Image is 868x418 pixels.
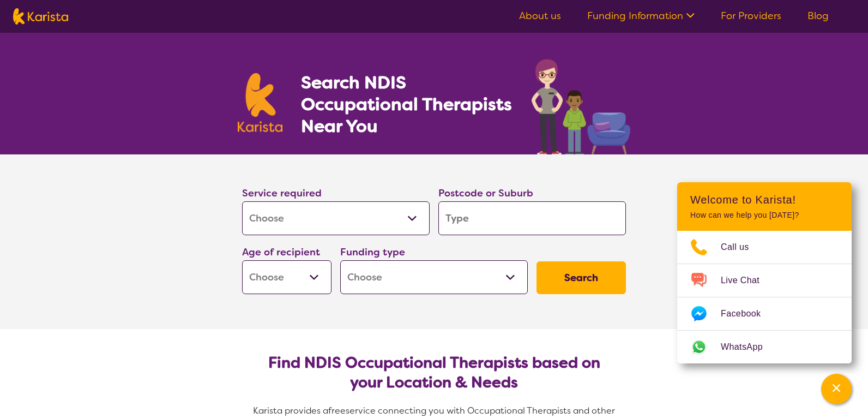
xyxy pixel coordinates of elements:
input: Type [438,201,626,235]
h2: Find NDIS Occupational Therapists based on your Location & Needs [251,353,617,392]
span: WhatsApp [721,339,776,355]
span: Karista provides a [253,405,328,416]
img: Karista logo [13,8,68,25]
a: Web link opens in a new tab. [677,331,852,363]
label: Age of recipient [242,246,320,259]
span: Call us [721,239,762,255]
button: Channel Menu [821,374,852,404]
a: Blog [807,9,829,22]
a: About us [519,9,561,22]
span: Live Chat [721,272,773,289]
a: Funding Information [587,9,695,22]
p: How can we help you [DATE]? [690,211,839,220]
button: Search [537,261,626,294]
img: occupational-therapy [532,59,630,154]
img: Karista logo [238,73,282,132]
h2: Welcome to Karista! [690,193,839,206]
span: Facebook [721,306,774,322]
div: Channel Menu [677,182,852,363]
span: free [328,405,346,416]
label: Funding type [340,246,405,259]
label: Service required [242,187,322,200]
h1: Search NDIS Occupational Therapists Near You [301,71,513,137]
label: Postcode or Suburb [438,187,533,200]
a: For Providers [721,9,781,22]
ul: Choose channel [677,231,852,363]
